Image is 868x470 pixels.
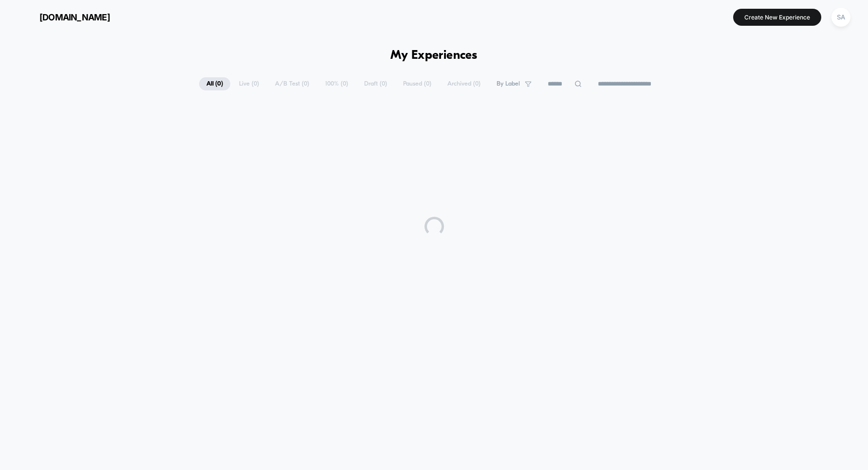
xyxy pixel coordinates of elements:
button: [DOMAIN_NAME] [15,9,113,25]
h1: My Experiences [390,49,478,63]
span: By Label [497,80,520,87]
span: [DOMAIN_NAME] [39,12,110,22]
div: SA [831,8,850,27]
button: Create New Experience [733,9,821,26]
button: SA [829,7,853,27]
span: All ( 0 ) [199,77,230,90]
